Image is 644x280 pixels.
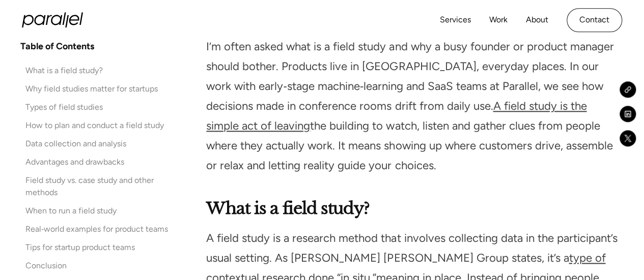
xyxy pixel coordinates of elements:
div: Types of field studies [25,102,103,114]
div: Real‑world examples for product teams [25,224,168,236]
div: Data collection and analysis [25,138,126,150]
div: Advantages and drawbacks [25,157,124,169]
div: When to run a field study [25,205,117,217]
a: Field study vs. case study and other methods [20,175,181,199]
a: Advantages and drawbacks [20,157,181,169]
a: When to run a field study [20,205,181,217]
a: Why field studies matter for startups [20,83,181,96]
p: I’m often asked what is a field study and why a busy founder or product manager should bother. Pr... [206,37,621,176]
a: Contact [567,8,622,32]
a: Work [489,13,508,27]
strong: What is a field study? [206,198,369,219]
div: Conclusion [25,260,67,272]
div: Field study vs. case study and other methods [25,175,181,199]
a: home [22,12,83,27]
div: Why field studies matter for startups [25,83,158,96]
h4: Table of Contents [20,41,94,53]
div: Tips for startup product teams [25,242,135,254]
a: Services [440,13,471,27]
div: How to plan and conduct a field study [25,120,164,132]
a: Conclusion [20,260,181,272]
a: Tips for startup product teams [20,242,181,254]
a: What is a field study? [20,65,181,77]
a: How to plan and conduct a field study [20,120,181,132]
a: Types of field studies [20,102,181,114]
a: About [526,13,548,27]
div: What is a field study? [25,65,103,77]
a: Real‑world examples for product teams [20,224,181,236]
a: Data collection and analysis [20,138,181,150]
